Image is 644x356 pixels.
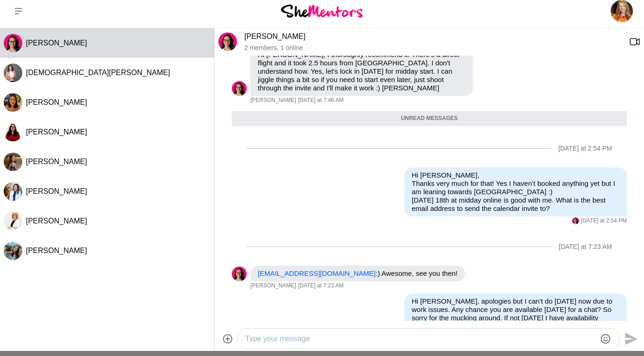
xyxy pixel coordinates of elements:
[4,34,22,52] img: J
[4,153,22,171] img: A
[4,242,22,260] img: A
[281,5,363,17] img: She Mentors Logo
[26,217,87,225] span: [PERSON_NAME]
[26,69,170,76] span: [DEMOGRAPHIC_DATA][PERSON_NAME]
[258,269,376,277] a: [EMAIL_ADDRESS][DOMAIN_NAME]
[232,267,247,281] div: Jackie Kuek
[4,212,22,230] img: K
[258,269,458,278] p: :) Awesome, see you then!
[244,44,622,52] p: 2 members , 1 online
[600,333,611,344] button: Emoji picker
[250,282,296,290] span: [PERSON_NAME]
[26,98,87,106] span: [PERSON_NAME]
[26,128,87,136] span: [PERSON_NAME]
[244,32,306,40] a: [PERSON_NAME]
[26,247,87,254] span: [PERSON_NAME]
[4,64,22,82] img: K
[619,328,640,349] button: Send
[4,182,22,201] img: J
[4,123,22,141] div: Lidija McInnes
[4,64,22,82] div: Kristen Le
[218,32,237,51] img: J
[245,333,596,344] textarea: Type your message
[4,123,22,141] img: L
[258,51,465,92] p: Hi [PERSON_NAME], I thoroughly recommend it! There's a direct flight and it took 2.5 hours from [...
[232,81,247,96] img: J
[232,111,627,126] div: Unread messages
[218,32,237,51] div: Jackie Kuek
[232,267,247,281] img: J
[572,217,579,224] img: J
[4,34,22,52] div: Jackie Kuek
[4,93,22,112] div: Flora Chong
[559,243,612,251] div: [DATE] at 7:23 AM
[412,297,619,331] p: Hi [PERSON_NAME], apologies but I can't do [DATE] now due to work issues. Any chance you are avai...
[558,145,612,153] div: [DATE] at 2:54 PM
[298,97,344,104] time: 2025-08-13T21:46:07.900Z
[232,81,247,96] div: Jackie Kuek
[4,153,22,171] div: Amy Cunliffe
[250,97,296,104] span: [PERSON_NAME]
[4,93,22,112] img: F
[412,171,619,213] p: Hi [PERSON_NAME], Thanks very much for that! Yes I haven’t booked anything yet but I am leaning t...
[26,187,87,195] span: [PERSON_NAME]
[26,39,87,47] span: [PERSON_NAME]
[4,242,22,260] div: Amy Logg
[26,158,87,165] span: [PERSON_NAME]
[572,217,579,224] div: Jackie Kuek
[581,217,627,225] time: 2025-08-15T04:54:28.254Z
[4,212,22,230] div: Kat Millar
[298,282,344,290] time: 2025-08-17T21:23:57.925Z
[4,182,22,201] div: Jennifer Trinh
